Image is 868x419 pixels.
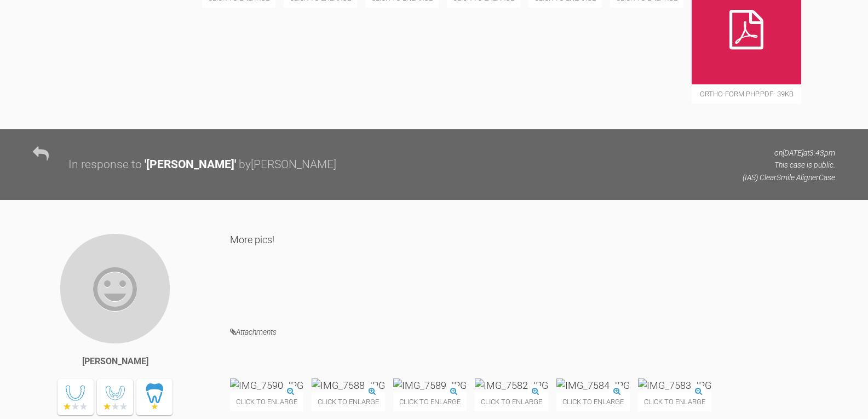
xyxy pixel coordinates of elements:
p: This case is public. [743,159,835,171]
div: More pics! [230,233,835,309]
h4: Attachments [230,325,835,339]
img: IMG_7584.JPG [556,378,630,392]
div: In response to [68,156,142,174]
img: IMG_7590.JPG [230,378,303,392]
span: ortho-form.php.pdf - 39KB [692,84,801,104]
p: on [DATE] at 3:43pm [743,147,835,159]
div: ' [PERSON_NAME] ' [145,156,236,174]
img: IMG_7589.JPG [393,378,467,392]
span: Click to enlarge [393,392,467,411]
span: Click to enlarge [312,392,385,411]
img: IMG_7588.JPG [312,378,385,392]
p: (IAS) ClearSmile Aligner Case [743,171,835,183]
span: Click to enlarge [638,392,711,411]
span: Click to enlarge [475,392,548,411]
span: Click to enlarge [556,392,630,411]
div: [PERSON_NAME] [82,354,148,369]
img: IMG_7582.JPG [475,378,548,392]
span: Click to enlarge [230,392,303,411]
img: Nicola Bone [59,233,171,345]
img: IMG_7583.JPG [638,378,711,392]
div: by [PERSON_NAME] [239,156,336,174]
